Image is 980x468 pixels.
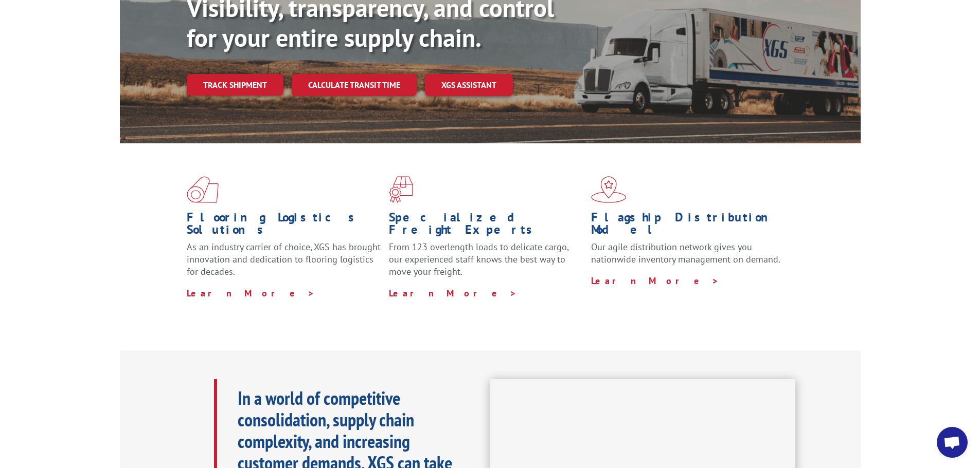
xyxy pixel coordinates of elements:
img: xgs-icon-total-supply-chain-intelligence-red [187,176,219,203]
a: Calculate transit time [292,74,417,96]
a: Track shipment [187,74,283,96]
h1: Flooring Logistics Solutions [187,211,381,241]
img: xgs-icon-flagship-distribution-model-red [591,176,627,203]
span: As an industry carrier of choice, XGS has brought innovation and dedication to flooring logistics... [187,241,381,277]
a: Learn More > [389,287,517,299]
a: Learn More > [591,275,719,287]
img: xgs-icon-focused-on-flooring-red [389,176,413,203]
div: Open chat [937,427,968,458]
h1: Specialized Freight Experts [389,211,583,241]
a: Learn More > [187,287,315,299]
span: Our agile distribution network gives you nationwide inventory management on demand. [591,241,780,265]
h1: Flagship Distribution Model [591,211,786,241]
p: From 123 overlength loads to delicate cargo, our experienced staff knows the best way to move you... [389,241,583,287]
a: XGS ASSISTANT [425,74,513,96]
